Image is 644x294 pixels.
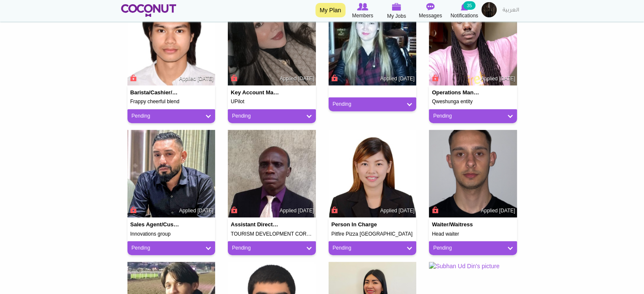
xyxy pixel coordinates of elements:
a: Browse Members Members [346,2,380,20]
span: Connect to Unlock the Profile [129,74,137,82]
h5: Pitfire Pizza [GEOGRAPHIC_DATA] [332,231,414,237]
img: Notifications [461,3,468,11]
span: Notifications [451,11,478,20]
a: العربية [498,2,523,19]
a: Pending [333,245,412,252]
span: Connect to Unlock the Profile [229,74,237,82]
a: Pending [132,245,211,252]
span: Connect to Unlock the Profile [129,206,137,214]
h5: Head waiter [432,231,514,237]
h5: UPilot [231,99,313,104]
a: Pending [433,113,513,120]
span: My Jobs [387,12,406,20]
img: Home [121,4,177,17]
a: My Jobs My Jobs [380,2,414,20]
h4: Sales agent/customer support specialist [130,222,180,228]
a: Pending [232,113,312,120]
a: Pending [433,245,513,252]
img: My Jobs [392,3,401,11]
img: Karish Alberto's picture [329,130,417,218]
h4: Key Account Manager [231,90,280,96]
span: Messages [419,11,442,20]
a: Pending [132,113,211,120]
h4: Barista/Cashier/Customer Service [130,90,180,96]
span: Connect to Unlock the Profile [431,74,438,82]
img: Messages [426,3,435,11]
a: Notifications Notifications 35 [448,2,481,20]
img: Browse Members [357,3,368,11]
img: Jurgen Pura's picture [429,130,517,218]
h4: Assistant director adminstration [231,222,280,228]
span: Connect to Unlock the Profile [330,206,338,214]
h5: Frappy cheerful blend [130,99,213,104]
small: 35 [463,1,475,10]
h4: Waiter/Waitress [432,222,481,228]
h4: Person in charge [332,222,381,228]
span: Connect to Unlock the Profile [431,206,438,214]
span: Connect to Unlock the Profile [330,74,338,82]
a: Pending [333,101,412,108]
a: My Plan [315,3,345,17]
h5: Qweshunga entity [432,99,514,104]
h5: Innovations group [130,231,213,237]
img: Gagandeep Singh's picture [127,130,216,218]
h5: TOURISM DEVELOPMENT CORPORATION [231,231,313,237]
img: BENARD BASSEY's picture [228,130,316,218]
span: Members [352,11,373,20]
span: Connect to Unlock the Profile [229,206,237,214]
a: Pending [232,245,312,252]
h4: Operations manager [432,90,481,96]
a: Messages Messages [414,2,448,20]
